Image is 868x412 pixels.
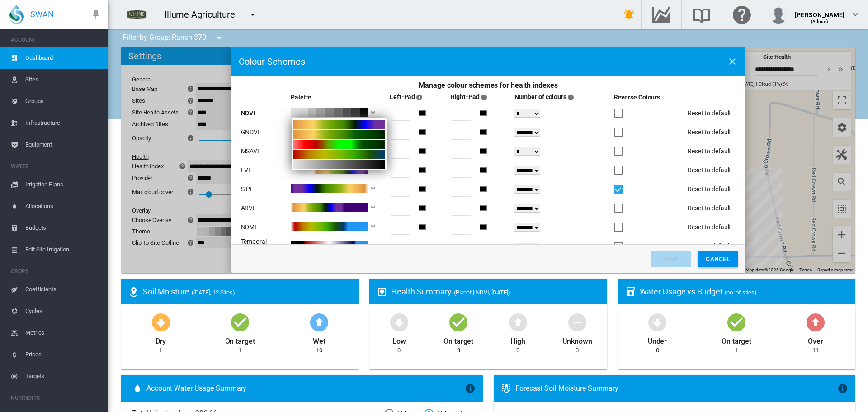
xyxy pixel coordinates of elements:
span: Coefficients [25,279,101,300]
span: Irrigation Plans [25,174,101,195]
md-icon: Go to the Data Hub [651,9,672,20]
span: Targets [25,365,101,387]
md-icon: icon-information [566,92,577,103]
md-icon: icon-arrow-up-bold-circle [308,311,330,333]
div: 1 [238,346,241,355]
div: High [510,333,525,346]
span: Sites [25,69,101,90]
span: (Planet | NDVI, [DATE]) [454,289,510,296]
button: icon-menu-down [244,5,262,24]
div: Wet [313,333,325,346]
span: Budgets [25,217,101,239]
span: Reset to default [688,185,731,193]
span: Reset to default [688,242,731,250]
md-icon: icon-chevron-down [850,9,861,20]
td: EVI [241,161,289,179]
span: SWAN [30,9,54,20]
img: profile.jpg [769,5,788,24]
md-icon: Click here for help [731,9,753,20]
span: ACCOUNT [11,33,101,47]
div: 1 [735,346,738,355]
md-icon: icon-chevron-down [368,165,379,175]
md-icon: icon-checkbox-marked-circle [229,311,251,333]
md-icon: Search the knowledge base [691,9,712,20]
button: icon-bell-ring [620,5,638,24]
td: NDVI [241,104,289,122]
span: Edit Site Irrigation [25,239,101,260]
div: 0 [576,346,579,355]
th: Left-Pad [389,91,449,103]
span: Reset to default [688,223,731,231]
span: (no. of sites) [725,289,757,296]
md-icon: icon-arrow-up-bold-circle [805,311,826,333]
md-icon: icon-thermometer-lines [501,383,512,394]
div: Under [648,333,667,346]
div: Forecast Soil Moisture Summary [515,384,837,393]
td: ARVI [241,199,289,217]
td: NDMI [241,218,289,236]
md-icon: icon-checkbox-marked-circle [726,311,747,333]
td: SIPI [241,180,289,198]
span: Account Water Usage Summary [146,384,465,393]
md-icon: icon-menu-down [214,33,225,43]
md-icon: icon-chevron-down [368,222,379,232]
div: Unknown [562,333,592,346]
div: Soil Moisture [143,286,351,297]
md-icon: icon-chevron-down [368,203,379,213]
span: (Admin) [811,19,829,24]
span: Prices [25,344,101,365]
md-dialog: Manage colour ... [231,47,745,273]
div: Filter by Group: Ranch 370 [116,29,231,47]
span: Reset to default [688,147,731,155]
div: 0 [516,346,519,355]
div: Colour Schemes [239,55,724,68]
span: Allocations [25,195,101,217]
md-icon: icon-heart-box-outline [377,286,387,297]
md-icon: icon-arrow-down-bold-circle [388,311,410,333]
md-icon: icon-close [727,56,738,67]
md-icon: icon-information [480,92,491,103]
div: 10 [316,346,322,355]
md-icon: icon-chevron-down [368,184,379,194]
div: 0 [397,346,401,355]
md-icon: icon-bell-ring [624,9,635,20]
div: On target [722,333,751,346]
th: Right-Pad [450,91,513,103]
span: Reset to default [688,128,731,136]
md-icon: icon-map-marker-radius [128,286,139,297]
img: 8HeJbKGV1lKSAAAAAASUVORK5CYII= [118,3,156,26]
div: [PERSON_NAME] [795,7,844,16]
span: Dashboard [25,47,101,69]
th: Number of colours [514,91,613,103]
span: Infrastructure [25,112,101,134]
button: icon-close [723,52,741,71]
md-icon: icon-menu-down [247,9,258,20]
span: Cycles [25,300,101,322]
md-icon: icon-arrow-down-bold-circle [646,311,668,333]
span: Reset to default [688,166,731,174]
span: NUTRIENTS [11,391,101,405]
button: Cancel [698,251,738,267]
md-icon: icon-checkbox-marked-circle [448,311,469,333]
md-icon: icon-chevron-down [368,241,379,251]
div: Over [808,333,823,346]
td: Temporal Variation [241,237,289,256]
span: Reset to default [688,109,731,117]
div: Dry [156,333,166,346]
img: SWAN-Landscape-Logo-Colour-drop.png [9,5,24,24]
button: Save [651,251,691,267]
span: CROPS [11,264,101,279]
div: Low [392,333,406,346]
div: Health Summary [391,286,599,297]
span: WATER [11,159,101,174]
md-icon: icon-information [837,383,848,394]
div: On target [443,333,473,346]
div: 11 [812,346,819,355]
div: Water Usage vs Budget [640,286,848,297]
span: ([DATE], 12 Sites) [192,289,235,296]
div: On target [225,333,255,346]
md-icon: icon-pin [90,9,101,20]
span: Manage colour schemes for health indexes [419,81,557,90]
div: 3 [457,346,460,355]
md-icon: icon-minus-circle [566,311,588,333]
